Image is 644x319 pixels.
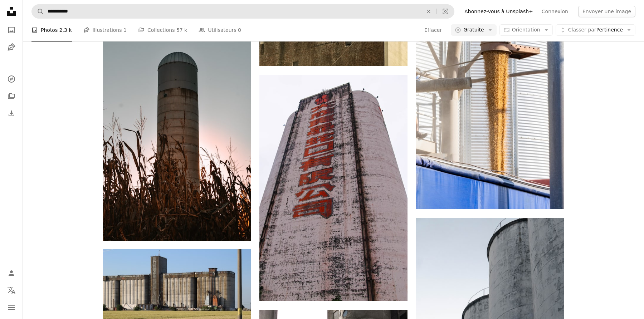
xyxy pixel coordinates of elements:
[4,283,19,298] button: Langue
[437,5,454,18] button: Recherche de visuels
[499,24,553,36] button: Orientation
[83,19,127,41] a: Illustrations 1
[4,4,19,20] a: Accueil — Unsplash
[4,40,19,54] a: Illustrations
[451,24,497,36] button: Gratuite
[421,5,436,18] button: Effacer
[31,4,454,19] form: Rechercher des visuels sur tout le site
[103,295,251,301] a: un grand silo à grains assis au milieu d’un champ
[238,26,241,34] span: 0
[556,24,635,36] button: Classer parPertinence
[4,300,19,315] button: Menu
[32,5,44,18] button: Rechercher sur Unsplash
[123,26,127,34] span: 1
[568,26,623,34] span: Pertinence
[4,23,19,37] a: Photos
[568,27,596,33] span: Classer par
[259,75,407,301] img: texte
[4,106,19,121] a: Historique de téléchargement
[103,126,251,133] a: Un silo au milieu d’un champ de maïs
[416,95,564,102] a: Un distributeur de céréales devant un immeuble
[424,24,442,36] button: Effacer
[176,26,187,34] span: 57 k
[4,89,19,103] a: Collections
[4,72,19,86] a: Explorer
[199,19,241,41] a: Utilisateurs 0
[259,185,407,191] a: texte
[103,19,251,241] img: Un silo au milieu d’un champ de maïs
[463,26,484,34] span: Gratuite
[138,19,187,41] a: Collections 57 k
[460,6,537,17] a: Abonnez-vous à Unsplash+
[537,6,572,17] a: Connexion
[578,6,635,17] button: Envoyer une image
[512,27,540,33] span: Orientation
[4,266,19,280] a: Connexion / S’inscrire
